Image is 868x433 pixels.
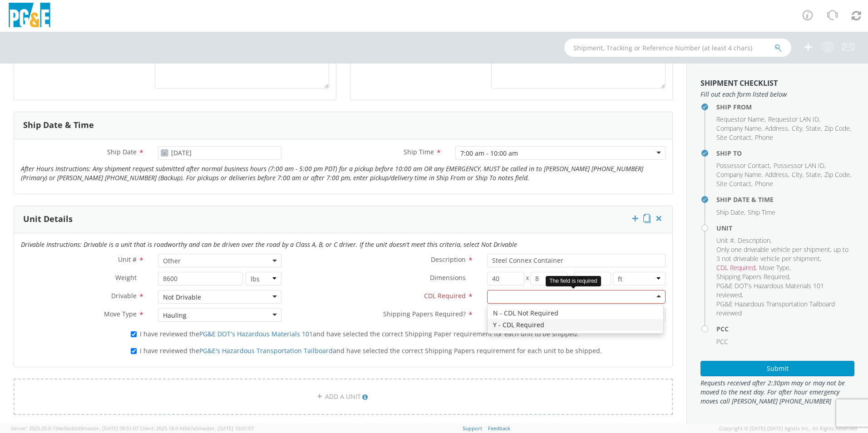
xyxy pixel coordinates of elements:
button: Submit [700,361,854,376]
span: X [567,272,574,285]
span: Copyright © [DATE]-[DATE] Agistix Inc., All Rights Reserved [719,425,857,432]
span: Phone [755,179,773,188]
h3: Unit Details [23,215,73,224]
span: Other [158,254,281,267]
span: State [806,124,821,133]
div: Hauling [163,311,187,320]
span: Ship Time [404,148,434,156]
span: Ship Time [748,208,775,216]
li: , [716,263,757,272]
strong: Shipment Checklist [700,78,778,88]
span: Address [765,170,788,179]
span: Requests received after 2:30pm may or may not be moved to the next day. For after hour emergency ... [700,379,854,406]
input: Length [487,272,524,285]
span: Shipping Papers Required [716,272,789,281]
span: Client: 2025.18.0-fd567a5 [140,425,254,432]
li: , [716,124,763,133]
span: CDL Required [424,291,466,300]
a: Feedback [488,425,510,432]
li: , [716,272,790,281]
li: , [716,208,745,217]
li: , [738,236,772,245]
span: Drivable [111,291,137,300]
span: City [792,170,802,179]
li: , [716,133,753,142]
li: , [716,236,735,245]
span: Fill out each form listed below [700,90,854,99]
input: I have reviewed thePG&E's Hazardous Transportation Tailboardand have selected the correct Shippin... [131,348,137,354]
li: , [792,124,804,133]
span: Company Name [716,170,761,179]
span: Dimensions [430,273,466,282]
div: Not Drivable [163,293,201,302]
div: Y - CDL Required [488,319,663,331]
li: , [759,263,791,272]
li: , [716,245,852,263]
span: Possessor LAN ID [774,161,824,170]
span: PG&E Hazardous Transportation Tailboard reviewed [716,300,835,317]
span: master, [DATE] 10:01:07 [198,425,254,432]
h4: Unit [716,225,854,231]
span: Only one driveable vehicle per shipment, up to 3 not driveable vehicle per shipment [716,245,848,263]
li: , [765,170,789,179]
li: , [806,170,822,179]
a: ADD A UNIT [14,379,673,415]
span: Move Type [104,310,137,318]
span: Ship Date [107,148,137,156]
a: PG&E's Hazardous Transportation Tailboard [199,346,333,355]
li: , [824,170,851,179]
span: Move Type [759,263,789,272]
span: Possessor Contact [716,161,770,170]
span: PCC [716,337,728,346]
h4: Ship From [716,103,854,110]
span: Phone [755,133,773,142]
span: Ship Date [716,208,744,216]
a: PG&E DOT's Hazardous Materials 101 [199,330,313,338]
span: State [806,170,821,179]
img: pge-logo-06675f144f4cfa6a6814.png [7,3,52,30]
span: Unit # [118,255,137,264]
span: X [524,272,531,285]
input: Shipment, Tracking or Reference Number (at least 4 chars) [564,39,791,57]
li: , [768,115,820,124]
li: , [716,161,771,170]
li: , [716,281,852,300]
h4: Ship Date & Time [716,196,854,203]
span: Requestor Name [716,115,764,123]
input: Width [530,272,567,285]
input: Height [574,272,611,285]
span: I have reviewed the and have selected the correct Shipping Paper requirement for each unit to be ... [140,330,579,338]
h4: Ship To [716,150,854,157]
span: Description [431,255,466,264]
li: , [716,170,763,179]
li: , [716,115,766,124]
li: , [774,161,826,170]
span: Site Contact [716,133,751,142]
div: 7:00 am - 10:00 am [460,149,518,158]
span: Weight [115,273,137,282]
span: I have reviewed the and have selected the correct Shipping Papers requirement for each unit to be... [140,346,602,355]
span: City [792,124,802,133]
span: Site Contact [716,179,751,188]
span: Requestor LAN ID [768,115,819,123]
span: Unit # [716,236,734,245]
div: N - CDL Not Required [488,307,663,319]
li: , [806,124,822,133]
span: Address [765,124,788,133]
li: , [765,124,789,133]
span: Other [163,256,276,265]
div: The field is required [546,276,601,286]
span: Zip Code [824,170,850,179]
li: , [716,179,753,188]
span: Zip Code [824,124,850,133]
span: master, [DATE] 09:51:07 [83,425,138,432]
i: Drivable Instructions: Drivable is a unit that is roadworthy and can be driven over the road by a... [21,240,517,249]
input: I have reviewed thePG&E DOT's Hazardous Materials 101and have selected the correct Shipping Paper... [131,331,137,337]
h4: PCC [716,325,854,332]
i: After Hours Instructions: Any shipment request submitted after normal business hours (7:00 am - 5... [21,164,643,182]
li: , [792,170,804,179]
span: Server: 2025.20.0-734e5bc92d9 [11,425,138,432]
span: CDL Required [716,263,755,272]
span: Company Name [716,124,761,133]
span: Description [738,236,770,245]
